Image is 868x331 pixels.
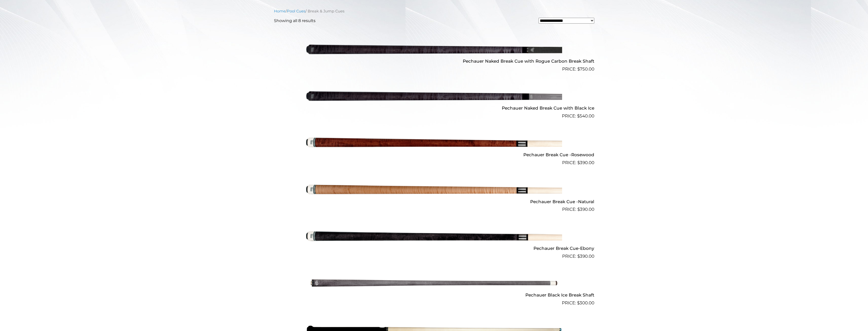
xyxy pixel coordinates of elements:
[274,290,594,300] h2: Pechauer Black Ice Break Shaft
[274,262,594,306] a: Pechauer Black Ice Break Shaft $300.00
[287,9,305,13] a: Pool Cues
[306,121,562,164] img: Pechauer Break Cue -Rosewood
[577,160,580,165] span: $
[274,9,286,13] a: Home
[577,160,594,165] bdi: 390.00
[306,28,562,71] img: Pechauer Naked Break Cue with Rogue Carbon Break Shaft
[539,18,594,24] select: Shop order
[577,300,594,305] bdi: 300.00
[577,207,580,212] span: $
[306,215,562,257] img: Pechauer Break Cue-Ebony
[306,262,562,304] img: Pechauer Black Ice Break Shaft
[577,254,580,259] span: $
[274,215,594,259] a: Pechauer Break Cue-Ebony $390.00
[577,66,580,72] span: $
[577,300,580,305] span: $
[274,18,316,24] p: Showing all 8 results
[274,57,594,66] h2: Pechauer Naked Break Cue with Rogue Carbon Break Shaft
[274,197,594,206] h2: Pechauer Break Cue -Natural
[274,150,594,160] h2: Pechauer Break Cue -Rosewood
[274,28,594,73] a: Pechauer Naked Break Cue with Rogue Carbon Break Shaft $750.00
[274,168,594,213] a: Pechauer Break Cue -Natural $390.00
[577,113,594,118] bdi: 540.00
[577,254,594,259] bdi: 390.00
[306,168,562,211] img: Pechauer Break Cue -Natural
[274,121,594,166] a: Pechauer Break Cue -Rosewood $390.00
[274,243,594,253] h2: Pechauer Break Cue-Ebony
[577,207,594,212] bdi: 390.00
[577,66,594,72] bdi: 750.00
[274,8,594,14] nav: Breadcrumb
[274,103,594,113] h2: Pechauer Naked Break Cue with Black Ice
[306,75,562,117] img: Pechauer Naked Break Cue with Black Ice
[577,113,580,118] span: $
[274,75,594,119] a: Pechauer Naked Break Cue with Black Ice $540.00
